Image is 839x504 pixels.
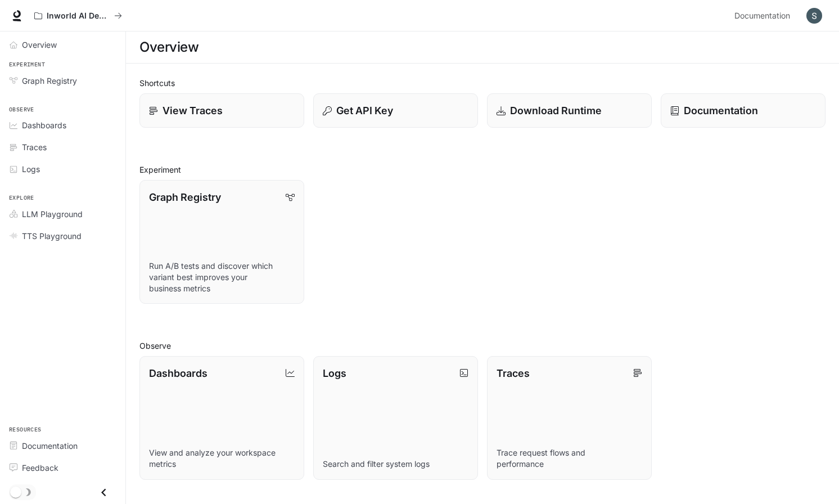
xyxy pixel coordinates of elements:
[139,93,304,128] a: View Traces
[4,226,121,246] a: TTS Playground
[149,366,208,381] p: Dashboards
[806,8,822,24] img: User avatar
[497,447,642,470] p: Trace request flows and performance
[510,103,602,118] p: Download Runtime
[22,230,82,242] span: TTS Playground
[22,462,58,474] span: Feedback
[4,204,121,224] a: LLM Playground
[22,39,57,51] span: Overview
[4,458,121,478] a: Feedback
[336,103,393,118] p: Get API Key
[22,75,77,87] span: Graph Registry
[91,481,116,504] button: Close drawer
[487,93,652,128] a: Download Runtime
[163,103,223,118] p: View Traces
[313,356,478,480] a: LogsSearch and filter system logs
[730,4,799,27] a: Documentation
[139,180,304,304] a: Graph RegistryRun A/B tests and discover which variant best improves your business metrics
[10,485,21,498] span: Dark mode toggle
[22,141,47,153] span: Traces
[803,4,826,27] button: User avatar
[734,9,790,23] span: Documentation
[22,119,66,131] span: Dashboards
[313,93,478,128] button: Get API Key
[22,163,40,175] span: Logs
[4,159,121,179] a: Logs
[139,164,826,175] h2: Experiment
[139,77,826,89] h2: Shortcuts
[487,356,652,480] a: TracesTrace request flows and performance
[149,260,295,294] p: Run A/B tests and discover which variant best improves your business metrics
[149,447,295,470] p: View and analyze your workspace metrics
[661,93,826,128] a: Documentation
[323,366,346,381] p: Logs
[4,137,121,157] a: Traces
[497,366,530,381] p: Traces
[139,36,199,58] h1: Overview
[4,115,121,135] a: Dashboards
[139,356,304,480] a: DashboardsView and analyze your workspace metrics
[149,190,221,205] p: Graph Registry
[22,208,83,220] span: LLM Playground
[22,440,78,452] span: Documentation
[4,35,121,55] a: Overview
[684,103,758,118] p: Documentation
[29,4,127,27] button: All workspaces
[4,71,121,91] a: Graph Registry
[139,340,826,352] h2: Observe
[47,11,110,21] p: Inworld AI Demos
[323,458,468,470] p: Search and filter system logs
[4,436,121,456] a: Documentation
